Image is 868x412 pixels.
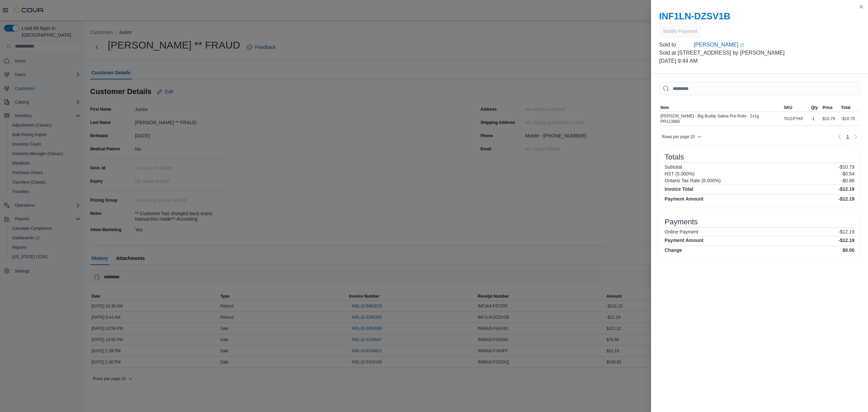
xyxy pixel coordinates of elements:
[810,104,821,112] button: Qty
[659,57,860,65] p: [DATE] 9:44 AM
[660,105,669,110] span: Item
[665,171,694,176] h6: HST (5.000%)
[839,196,854,202] h4: -$12.19
[823,105,832,110] span: Price
[839,238,854,243] h4: -$12.19
[659,49,860,57] p: Sold at [STREET_ADDRESS] by [PERSON_NAME]
[662,134,695,139] span: Rows per page : 10
[665,164,682,170] h6: Subtotal
[841,178,854,183] p: -$0.86
[857,3,865,11] button: Close this dialog
[852,133,860,141] button: Next page
[840,115,860,123] div: -$10.79
[840,104,860,112] button: Total
[659,133,704,141] button: Rows per page:10
[839,229,854,235] p: -$12.19
[665,247,682,253] h4: Change
[821,115,840,123] div: $10.79
[665,186,693,192] h4: Invoice Total
[659,104,782,112] button: Item
[665,229,698,235] h6: Online Payment
[659,82,860,95] input: This is a search bar. As you type, the results lower in the page will automatically filter.
[665,238,704,243] h4: Payment Amount
[839,164,854,170] p: -$10.79
[660,113,759,124] div: [PERSON_NAME] - Big Buddy Sativa Pre-Rolls - 2x1g PR113868
[844,131,852,142] ul: Pagination for table: MemoryTable from EuiInMemoryTable
[835,133,844,141] button: Previous page
[665,196,704,202] h4: Payment Amount
[821,104,840,112] button: Price
[659,11,860,22] h2: INF1LN-DZSV1B
[659,24,701,38] button: Modify Payment
[784,116,803,121] span: T6J1PYKF
[810,115,821,123] div: -1
[659,41,692,49] div: Sold to
[811,105,818,110] span: Qty
[665,178,721,183] h6: Ontario Tax Rate (8.000%)
[844,131,852,142] button: Page 1 of 1
[665,153,684,161] h3: Totals
[846,133,849,140] span: 1
[663,28,697,35] span: Modify Payment
[665,218,698,226] h3: Payments
[835,131,860,142] nav: Pagination for table: MemoryTable from EuiInMemoryTable
[839,186,854,192] h4: -$12.19
[841,171,854,176] p: -$0.54
[740,43,744,47] svg: External link
[694,41,860,49] a: [PERSON_NAME]External link
[841,105,851,110] span: Total
[843,247,854,253] h4: $0.00
[782,104,810,112] button: SKU
[784,105,792,110] span: SKU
